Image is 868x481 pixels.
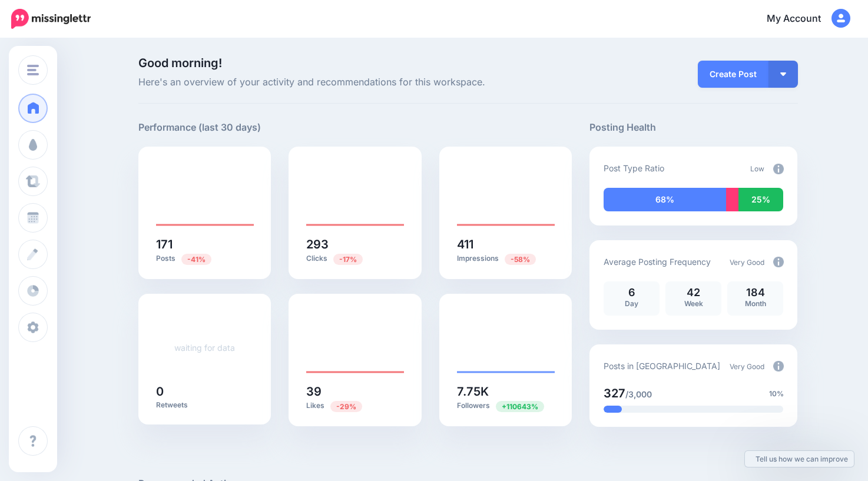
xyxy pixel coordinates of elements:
h5: 171 [156,238,254,250]
span: /3,000 [625,389,652,399]
span: 10% [769,388,784,400]
span: Previous period: 289 [181,254,211,265]
span: Low [750,164,764,173]
h5: 0 [156,386,254,397]
span: Here's an overview of your activity and recommendations for this workspace. [138,75,572,90]
span: Very Good [730,258,764,267]
a: Create Post [698,61,768,88]
img: info-circle-grey.png [773,257,784,267]
h5: 293 [306,238,404,250]
span: Previous period: 988 [505,254,536,265]
div: 10% of your posts in the last 30 days have been from Drip Campaigns [604,406,622,413]
p: Followers [457,400,555,412]
span: Month [745,299,766,308]
h5: 7.75K [457,386,555,397]
span: Day [625,299,638,308]
span: 327 [604,386,625,400]
p: Posts in [GEOGRAPHIC_DATA] [604,359,720,373]
img: menu.png [27,65,39,75]
span: Previous period: 7 [496,401,544,412]
p: 42 [671,287,715,298]
div: 7% of your posts in the last 30 days have been from Curated content [726,188,739,211]
p: Posts [156,253,254,264]
a: waiting for data [174,343,235,353]
a: My Account [755,5,850,34]
h5: 411 [457,238,555,250]
h5: Posting Health [589,120,797,135]
div: 25% of your posts in the last 30 days were manually created (i.e. were not from Drip Campaigns or... [738,188,783,211]
img: info-circle-grey.png [773,164,784,174]
p: Clicks [306,253,404,264]
h5: 39 [306,386,404,397]
p: Post Type Ratio [604,161,664,175]
p: 184 [733,287,777,298]
span: Previous period: 351 [333,254,363,265]
p: Retweets [156,400,254,410]
img: arrow-down-white.png [780,72,786,76]
img: info-circle-grey.png [773,361,784,371]
span: Previous period: 55 [330,401,362,412]
span: Good morning! [138,56,222,70]
a: Tell us how we can improve [745,451,854,467]
p: Average Posting Frequency [604,255,711,268]
span: Week [684,299,703,308]
p: Impressions [457,253,555,264]
h5: Performance (last 30 days) [138,120,261,135]
p: 6 [609,287,654,298]
img: Missinglettr [11,9,91,29]
div: 68% of your posts in the last 30 days have been from Drip Campaigns [604,188,725,211]
p: Likes [306,400,404,412]
span: Very Good [730,362,764,371]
